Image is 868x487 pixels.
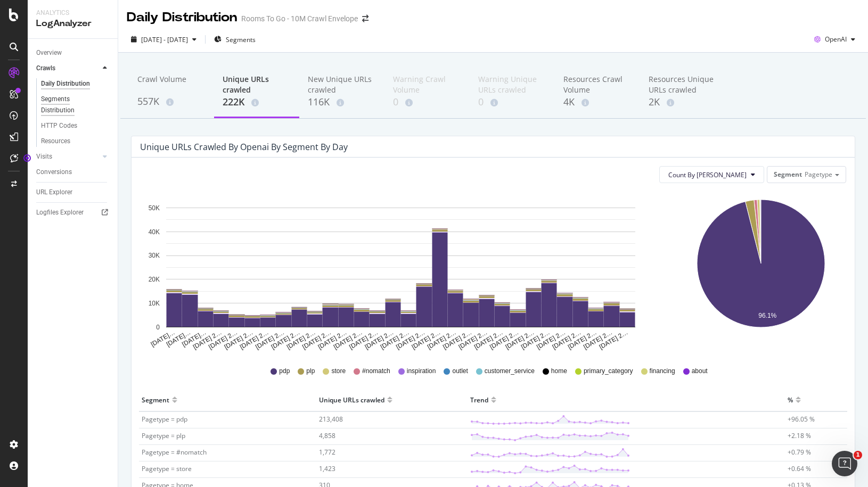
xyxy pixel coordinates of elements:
[36,207,110,218] a: Logfiles Explorer
[149,252,160,260] text: 30K
[788,431,811,440] span: +2.18 %
[832,451,857,476] iframe: Intercom live chat
[306,367,315,376] span: plp
[584,367,633,376] span: primary_category
[140,192,661,351] svg: A chart.
[210,31,260,48] button: Segments
[308,95,376,109] div: 116K
[788,464,811,473] span: +0.64 %
[36,63,100,74] a: Crawls
[362,367,390,376] span: #nomatch
[470,391,488,408] div: Trend
[36,207,84,218] div: Logfiles Explorer
[156,324,160,331] text: 0
[563,74,632,95] div: Resources Crawl Volume
[149,300,160,307] text: 10K
[788,448,811,457] span: +0.79 %
[319,464,335,473] span: 1,423
[692,367,708,376] span: about
[649,74,717,95] div: Resources Unique URLs crawled
[393,95,461,109] div: 0
[41,94,110,116] a: Segments Distribution
[22,153,32,163] div: Tooltip anchor
[41,136,110,147] a: Resources
[36,18,109,30] div: LogAnalyzer
[805,170,832,179] span: Pagetype
[362,15,369,22] div: arrow-right-arrow-left
[41,120,77,131] div: HTTP Codes
[649,95,717,109] div: 2K
[41,94,100,116] div: Segments Distribution
[319,448,335,457] span: 1,772
[36,187,72,198] div: URL Explorer
[127,31,201,48] button: [DATE] - [DATE]
[149,204,160,212] text: 50K
[854,451,862,459] span: 1
[407,367,436,376] span: inspiration
[141,35,188,44] span: [DATE] - [DATE]
[551,367,567,376] span: home
[149,228,160,236] text: 40K
[36,47,110,59] a: Overview
[36,167,110,178] a: Conversions
[810,31,859,48] button: OpenAI
[36,151,100,162] a: Visits
[563,95,632,109] div: 4K
[137,74,206,94] div: Crawl Volume
[142,464,192,473] span: Pagetype = store
[36,63,55,74] div: Crawls
[678,192,845,351] svg: A chart.
[127,9,237,27] div: Daily Distribution
[41,78,90,89] div: Daily Distribution
[478,95,546,109] div: 0
[241,13,358,24] div: Rooms To Go - 10M Crawl Envelope
[36,151,52,162] div: Visits
[788,415,815,424] span: +96.05 %
[485,367,535,376] span: customer_service
[142,448,207,457] span: Pagetype = #nomatch
[149,276,160,283] text: 20K
[650,367,675,376] span: financing
[308,74,376,95] div: New Unique URLs crawled
[331,367,346,376] span: store
[36,47,62,59] div: Overview
[142,415,187,424] span: Pagetype = pdp
[659,166,764,183] button: Count By [PERSON_NAME]
[774,170,802,179] span: Segment
[226,35,256,44] span: Segments
[223,95,291,109] div: 222K
[825,35,847,44] span: OpenAI
[319,431,335,440] span: 4,858
[452,367,468,376] span: outlet
[788,391,793,408] div: %
[140,142,348,152] div: Unique URLs crawled by openai by Segment by Day
[758,312,776,319] text: 96.1%
[36,187,110,198] a: URL Explorer
[142,431,185,440] span: Pagetype = plp
[142,391,169,408] div: Segment
[41,136,70,147] div: Resources
[137,95,206,109] div: 557K
[319,391,384,408] div: Unique URLs crawled
[36,167,72,178] div: Conversions
[478,74,546,95] div: Warning Unique URLs crawled
[668,170,747,179] span: Count By Day
[41,120,110,131] a: HTTP Codes
[393,74,461,95] div: Warning Crawl Volume
[223,74,291,95] div: Unique URLs crawled
[319,415,343,424] span: 213,408
[41,78,110,89] a: Daily Distribution
[36,9,109,18] div: Analytics
[279,367,290,376] span: pdp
